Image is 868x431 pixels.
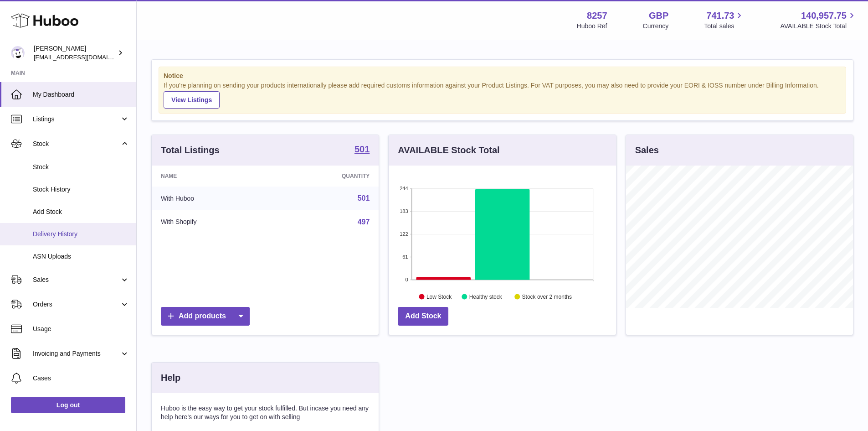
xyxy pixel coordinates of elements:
[801,10,847,22] span: 140,957.75
[33,252,129,261] span: ASN Uploads
[33,163,129,171] span: Stock
[161,404,370,421] p: Huboo is the easy way to get your stock fulfilled. But incase you need any help here's our ways f...
[522,293,572,300] text: Stock over 2 months
[274,166,379,187] th: Quantity
[403,254,408,260] text: 61
[780,22,857,31] span: AVAILABLE Stock Total
[358,218,370,226] a: 497
[161,372,180,384] h3: Help
[34,53,134,61] span: [EMAIL_ADDRESS][DOMAIN_NAME]
[11,46,25,60] img: internalAdmin-8257@internal.huboo.com
[354,145,370,156] a: 501
[161,144,220,156] h3: Total Listings
[11,397,125,413] a: Log out
[704,22,745,31] span: Total sales
[706,10,734,22] span: 741.73
[152,187,274,210] td: With Huboo
[398,144,499,156] h3: AVAILABLE Stock Total
[649,10,668,22] strong: GBP
[398,307,448,326] a: Add Stock
[587,10,607,22] strong: 8257
[704,10,745,31] a: 741.73 Total sales
[164,91,220,109] a: View Listings
[161,307,250,326] a: Add products
[400,208,408,214] text: 183
[469,293,503,300] text: Healthy stock
[152,166,274,187] th: Name
[152,210,274,234] td: With Shopify
[635,144,659,156] h3: Sales
[358,194,370,202] a: 501
[426,293,452,300] text: Low Stock
[33,185,129,194] span: Stock History
[354,145,370,154] strong: 501
[400,186,408,191] text: 244
[33,374,129,383] span: Cases
[33,208,129,216] span: Add Stock
[400,231,408,237] text: 122
[33,300,120,309] span: Orders
[33,140,120,148] span: Stock
[33,115,120,124] span: Listings
[33,230,129,239] span: Delivery History
[33,90,129,99] span: My Dashboard
[33,275,120,284] span: Sales
[780,10,857,31] a: 140,957.75 AVAILABLE Stock Total
[164,72,841,80] strong: Notice
[33,325,129,333] span: Usage
[643,22,669,31] div: Currency
[406,277,408,282] text: 0
[34,44,116,62] div: [PERSON_NAME]
[577,22,607,31] div: Huboo Ref
[33,349,120,358] span: Invoicing and Payments
[164,81,841,109] div: If you're planning on sending your products internationally please add required customs informati...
